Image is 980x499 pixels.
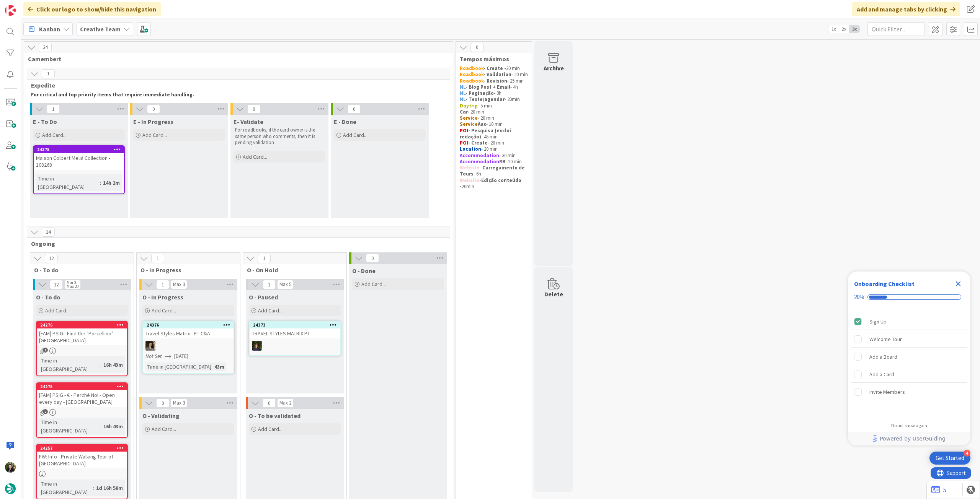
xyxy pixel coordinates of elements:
[42,228,55,237] span: 14
[460,115,478,121] strong: Service
[828,25,839,33] span: 1x
[465,96,505,102] strong: - Teste/agendar
[243,153,267,160] span: Add Card...
[145,341,155,351] img: MS
[849,25,859,33] span: 3x
[851,348,967,365] div: Add a Board is incomplete.
[334,118,356,125] span: E - Done
[40,445,127,451] div: 24257
[460,164,526,177] strong: Carregamento de Tours
[37,445,127,452] div: 24257
[16,1,35,10] span: Support
[174,352,188,360] span: [DATE]
[67,284,78,288] div: Max 20
[250,341,340,351] div: MC
[460,165,528,177] p: - - 6h
[460,146,481,152] strong: Location
[470,43,483,52] span: 0
[460,140,468,146] strong: POI
[252,341,262,351] img: MC
[460,177,480,184] strong: Website
[258,307,283,314] span: Add Card...
[478,121,486,127] strong: Aux
[152,426,176,432] span: Add Card...
[34,146,124,153] div: 24375
[45,307,70,314] span: Add Card...
[851,331,967,348] div: Welcome Tour is incomplete.
[348,104,361,114] span: 0
[100,361,101,369] span: :
[460,158,499,165] strong: Accommodation
[460,164,480,171] strong: Website
[544,289,563,299] div: Delete
[250,322,340,338] div: 24373TRAVEL STYLES MATRIX PT
[250,328,340,338] div: TRAVEL STYLES MATRIX PT
[460,65,528,72] p: 30 min
[42,132,67,138] span: Add Card...
[31,240,440,247] span: Ongoing
[36,174,100,191] div: Time in [GEOGRAPHIC_DATA]
[145,362,211,371] div: Time in [GEOGRAPHIC_DATA]
[263,398,276,408] span: 0
[39,356,100,373] div: Time in [GEOGRAPHIC_DATA]
[460,121,528,127] p: - 10 min
[460,84,465,90] strong: NL
[212,362,226,371] div: 43m
[460,153,528,159] p: - 30 min
[460,96,528,102] p: - 30min
[483,78,507,84] strong: - Revision
[37,147,124,152] div: 24375
[343,132,367,138] span: Add Card...
[483,65,506,72] strong: - Create -
[964,450,970,457] div: 4
[45,254,58,263] span: 12
[80,25,121,33] b: Creative Team
[366,254,379,263] span: 0
[142,132,167,138] span: Add Card...
[156,280,169,289] span: 1
[5,462,16,473] img: BC
[140,266,230,274] span: O - In Progress
[460,146,528,152] p: - 20 min
[34,153,124,170] div: Maison Colbert Meliá Collection - 108268
[460,159,528,165] p: - 20 min
[852,2,960,16] div: Add and manage tabs by clicking
[34,146,124,170] div: 24375Maison Colbert Meliá Collection - 108268
[34,266,124,274] span: O - To do
[460,55,522,63] span: Tempos máximos
[460,127,468,134] strong: POI
[499,158,505,165] strong: RB
[101,179,122,187] div: 14h 2m
[101,361,125,369] div: 16h 43m
[39,43,52,52] span: 34
[460,96,465,102] strong: NL
[460,102,478,109] strong: Daytrip
[460,121,478,127] strong: Service
[852,432,967,445] a: Powered by UserGuiding
[31,91,194,98] strong: For critical and top priority items that require immediate handling.
[839,25,849,33] span: 2x
[147,104,160,114] span: 0
[869,335,902,344] div: Welcome Tour
[101,422,125,431] div: 16h 43m
[483,71,511,78] strong: - Validation
[263,280,276,289] span: 1
[869,387,905,397] div: Invite Members
[867,22,925,36] input: Quick Filter...
[465,90,494,96] strong: - Paginação
[143,322,234,328] div: 24376
[40,384,127,389] div: 24275
[234,118,263,125] span: E- Validate
[936,454,964,462] div: Get Started
[5,5,16,16] img: Visit kanbanzone.com
[361,281,386,288] span: Add Card...
[50,280,63,289] span: 12
[151,254,164,263] span: 1
[854,279,915,288] div: Onboarding Checklist
[33,118,57,125] span: E - To Do
[460,109,468,115] strong: Car
[854,294,964,301] div: Checklist progress: 20%
[869,370,894,379] div: Add a Card
[142,293,183,301] span: O - In Progress
[253,322,340,328] div: 24373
